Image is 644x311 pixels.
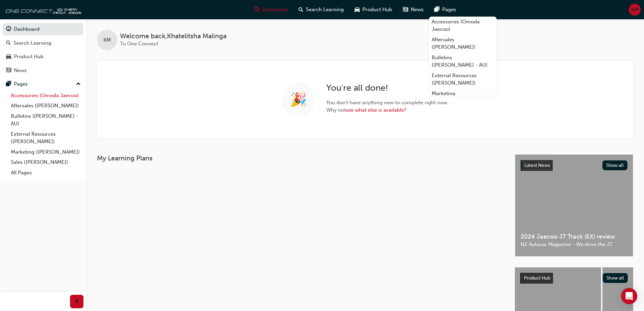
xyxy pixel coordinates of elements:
[603,273,628,283] button: Show all
[521,241,627,248] span: NZ Autocar Magazine - We drive the J7.
[349,3,398,17] a: car-iconProduct Hub
[8,168,84,178] a: All Pages
[97,154,504,162] h3: My Learning Plans
[355,5,360,14] span: car-icon
[362,6,392,14] span: Product Hub
[262,6,288,14] span: Dashboard
[629,4,641,16] button: KM
[524,162,550,168] span: Latest News
[249,3,293,17] a: guage-iconDashboard
[306,6,344,14] span: Search Learning
[411,6,424,14] span: News
[3,3,81,16] img: oneconnect
[6,40,11,46] span: search-icon
[524,275,550,281] span: Product Hub
[8,90,84,101] a: Accessories (Omoda Jaecoo)
[3,22,84,78] button: DashboardSearch LearningProduct HubNews
[3,37,84,49] a: Search Learning
[6,26,11,32] span: guage-icon
[3,78,84,90] button: Pages
[429,88,497,106] a: Marketing ([PERSON_NAME])
[326,106,449,114] span: Why not
[6,68,11,74] span: news-icon
[602,160,628,170] button: Show all
[6,54,11,60] span: car-icon
[621,288,637,304] div: Open Intercom Messenger
[6,81,11,87] span: pages-icon
[520,273,628,284] a: Product HubShow all
[346,107,406,113] a: see what else is available?
[429,3,461,17] a: pages-iconPages
[442,6,456,14] span: Pages
[74,297,79,306] span: prev-icon
[8,111,84,129] a: Bulletins ([PERSON_NAME] - AU)
[8,101,84,111] a: Aftersales ([PERSON_NAME])
[3,23,84,36] a: Dashboard
[14,53,44,61] div: Product Hub
[103,36,111,44] span: KM
[521,160,627,171] a: Latest NewsShow all
[3,50,84,63] a: Product Hub
[326,83,449,93] h2: You ' re all done!
[8,129,84,147] a: External Resources ([PERSON_NAME])
[290,96,307,104] span: 🎉
[14,39,51,47] div: Search Learning
[521,233,627,241] span: 2024 Jaecoo J7 Track (EX) review
[403,5,408,14] span: news-icon
[76,80,81,89] span: up-icon
[515,154,633,257] a: Latest NewsShow all2024 Jaecoo J7 Track (EX) reviewNZ Autocar Magazine - We drive the J7.
[8,147,84,157] a: Marketing ([PERSON_NAME])
[120,32,226,40] span: Welcome back , Khatelitsha Malinga
[429,70,497,88] a: External Resources ([PERSON_NAME])
[254,5,259,14] span: guage-icon
[429,17,497,35] a: Accessories (Omoda Jaecoo)
[3,64,84,77] a: News
[429,52,497,70] a: Bulletins ([PERSON_NAME] - AU)
[120,41,158,47] span: To One Connect
[299,5,303,14] span: search-icon
[429,35,497,52] a: Aftersales ([PERSON_NAME])
[398,3,429,17] a: news-iconNews
[293,3,349,17] a: search-iconSearch Learning
[14,80,28,88] div: Pages
[14,67,27,74] div: News
[631,6,639,14] span: KM
[434,5,439,14] span: pages-icon
[8,157,84,168] a: Sales ([PERSON_NAME])
[326,99,449,107] span: You don ' t have anything new to complete right now.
